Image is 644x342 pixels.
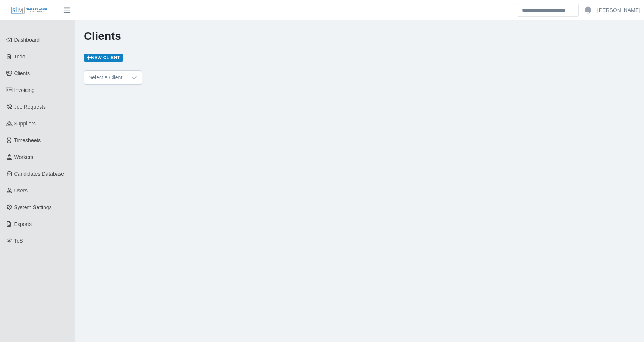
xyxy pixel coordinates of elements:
span: Timesheets [14,137,41,143]
span: Clients [14,70,30,76]
span: Todo [14,54,25,60]
span: Candidates Database [14,171,64,177]
span: Invoicing [14,87,35,93]
img: SLM Logo [10,6,48,15]
a: New Client [84,54,123,62]
span: Job Requests [14,104,46,110]
span: Suppliers [14,121,36,127]
span: Select a Client [84,71,127,84]
h1: Clients [84,29,635,43]
span: Users [14,188,28,194]
a: [PERSON_NAME] [597,6,640,14]
span: ToS [14,238,23,244]
span: Exports [14,221,32,227]
span: Workers [14,154,34,160]
span: Dashboard [14,37,40,43]
input: Search [517,4,579,17]
span: System Settings [14,204,52,210]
